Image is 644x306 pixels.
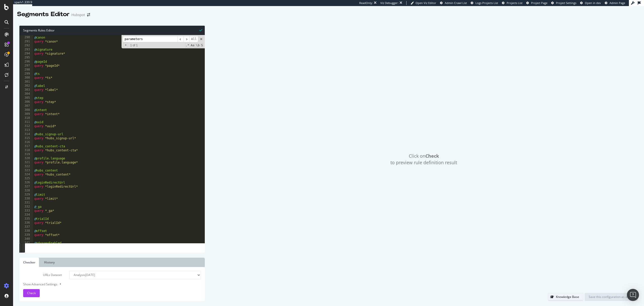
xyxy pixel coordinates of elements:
[19,197,33,201] div: 330
[411,1,436,5] a: Open Viz Editor
[19,229,33,233] div: 338
[195,43,200,48] span: Whole Word Search
[19,271,66,279] label: URLs Dataset
[359,1,373,5] div: ReadOnly:
[19,185,33,189] div: 327
[585,293,638,301] button: Save this configuration as active
[19,80,33,84] div: 301
[19,72,33,76] div: 299
[548,295,583,299] a: Knowledge Base
[19,205,33,209] div: 332
[40,258,59,267] a: History
[128,43,140,47] span: 1 of 1
[580,1,601,5] a: Open in dev
[551,1,576,5] a: Project Settings
[19,209,33,213] div: 333
[19,221,33,225] div: 336
[19,26,205,35] div: Segments Rules Editor
[19,160,33,164] div: 321
[19,76,33,80] div: 300
[526,1,547,5] a: Project Page
[19,64,33,68] div: 297
[380,1,398,5] div: Viz Debugger:
[19,181,33,185] div: 326
[87,13,90,17] div: arrow-right-arrow-left
[123,36,177,42] input: Search for
[19,128,33,132] div: 313
[19,225,33,229] div: 337
[190,43,195,48] span: CaseSensitive Search
[19,213,33,217] div: 334
[19,124,33,128] div: 312
[19,140,33,144] div: 316
[531,1,547,5] span: Project Page
[19,60,33,64] div: 296
[19,116,33,120] div: 310
[19,241,33,245] div: 341
[19,48,33,52] div: 293
[17,10,69,19] div: Segments Editor
[183,36,189,42] span: ​
[445,1,467,5] span: Admin Crawl List
[19,217,33,221] div: 335
[605,1,625,5] a: Admin Page
[19,237,33,241] div: 340
[390,153,457,166] span: Click on to preview rule definition result
[19,144,33,148] div: 317
[19,136,33,140] div: 315
[425,153,439,159] strong: Check
[199,28,202,32] span: Syntax is valid
[19,168,33,173] div: 323
[19,52,33,56] div: 294
[502,1,522,5] a: Projects List
[19,100,33,104] div: 306
[19,84,33,88] div: 302
[19,193,33,197] div: 329
[19,92,33,96] div: 304
[589,295,634,299] div: Save this configuration as active
[19,120,33,124] div: 311
[440,1,467,5] a: Admin Crawl List
[19,40,33,44] div: 291
[19,189,33,193] div: 328
[556,1,576,5] span: Project Settings
[19,44,33,48] div: 292
[189,36,198,42] span: Alt-Enter
[71,12,85,17] div: Hubspot
[19,36,33,40] div: 290
[19,88,33,92] div: 303
[19,177,33,181] div: 325
[123,43,128,47] span: Toggle Replace mode
[585,1,601,5] span: Open in dev
[19,68,33,72] div: 298
[475,1,498,5] span: Logs Projects List
[548,293,583,301] button: Knowledge Base
[19,201,33,205] div: 331
[610,1,625,5] span: Admin Page
[416,1,436,5] span: Open Viz Editor
[27,291,36,295] span: Check
[200,43,203,48] span: Search In Selection
[19,152,33,156] div: 319
[19,132,33,136] div: 314
[19,96,33,100] div: 305
[23,289,40,297] button: Check
[19,173,33,177] div: 324
[19,164,33,168] div: 322
[19,112,33,116] div: 309
[19,104,33,108] div: 307
[19,108,33,112] div: 308
[19,148,33,152] div: 318
[19,258,39,267] a: Checker
[19,233,33,237] div: 339
[19,56,33,60] div: 295
[556,295,579,299] div: Knowledge Base
[19,282,197,287] div: Show Advanced Settings
[627,289,639,301] div: Open Intercom Messenger
[507,1,522,5] span: Projects List
[19,156,33,160] div: 320
[471,1,498,5] a: Logs Projects List
[177,36,183,42] span: ​
[185,43,190,48] span: RegExp Search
